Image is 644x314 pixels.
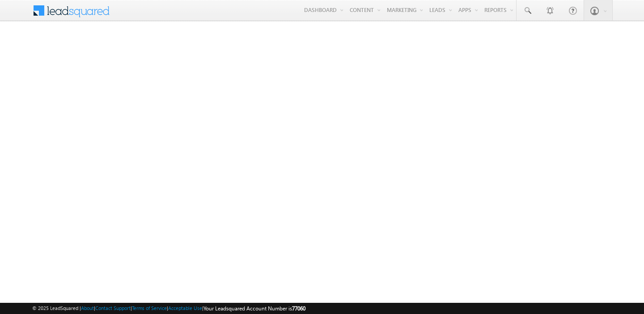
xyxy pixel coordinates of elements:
span: © 2025 LeadSquared | | | | | [32,304,305,313]
a: Acceptable Use [168,305,202,311]
a: Terms of Service [132,305,167,311]
a: About [81,305,94,311]
span: 77060 [292,305,305,312]
span: Your Leadsquared Account Number is [203,305,305,312]
a: Contact Support [95,305,131,311]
